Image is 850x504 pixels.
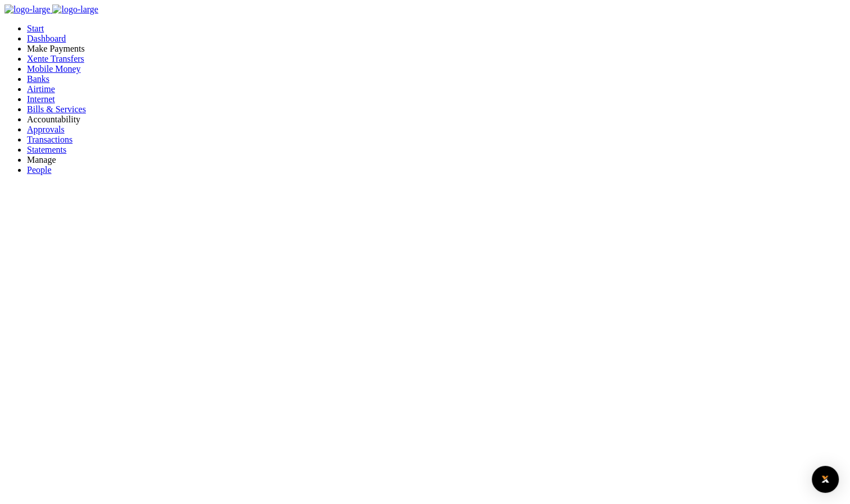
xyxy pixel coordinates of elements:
div: Open Intercom Messenger [812,466,839,493]
a: Internet [27,94,55,104]
span: countability [38,114,80,124]
li: Ac [27,114,846,125]
a: Approvals [27,125,65,134]
a: Airtime [27,84,55,94]
a: Start [27,24,44,33]
a: Bills & Services [27,104,86,114]
li: M [27,155,846,165]
li: M [27,44,846,54]
span: anage [35,155,56,164]
a: Dashboard [27,34,66,43]
a: People [27,165,52,175]
a: Mobile Money [27,64,81,74]
a: Statements [27,145,66,154]
span: ake Payments [35,44,84,53]
a: Xente Transfers [27,54,84,63]
a: logo-small logo-large logo-large [4,4,98,14]
img: logo-large [4,4,50,15]
img: logo-large [52,4,98,15]
a: Transactions [27,135,72,144]
a: Banks [27,74,49,84]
